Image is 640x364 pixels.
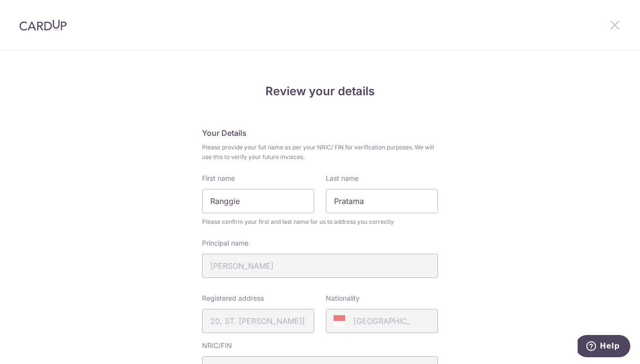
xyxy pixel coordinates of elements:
[326,293,360,303] label: Nationality
[326,174,359,183] label: Last name
[202,189,314,213] input: First Name
[326,189,438,213] input: Last name
[202,127,438,139] h5: Your Details
[202,143,438,162] span: Please provide your full name as per your NRIC/ FIN for verification purposes. We will use this t...
[19,19,67,31] img: CardUp
[202,341,232,350] label: NRIC/FIN
[202,238,248,248] label: Principal name
[202,217,438,227] span: Please confirm your first and last name for us to address you correctly
[578,335,630,359] iframe: Opens a widget where you can find more information
[202,174,235,183] label: First name
[202,83,438,100] h4: Review your details
[202,293,264,303] label: Registered address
